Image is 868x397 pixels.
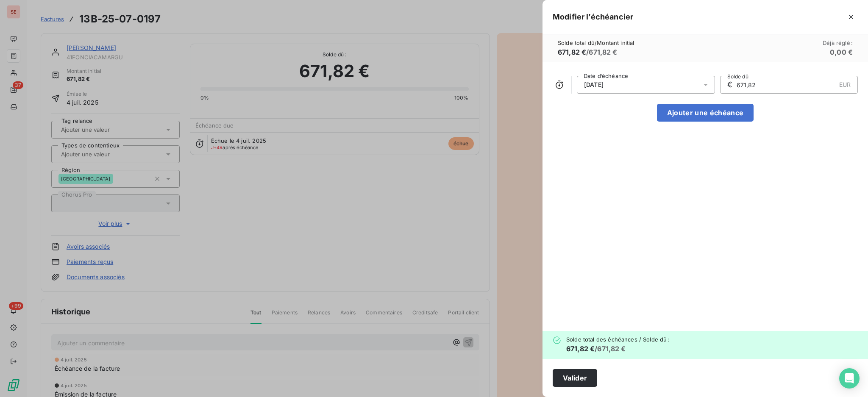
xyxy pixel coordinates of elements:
[558,48,586,56] span: 671,82 €
[566,344,670,354] h6: / 671,82 €
[566,336,670,343] span: Solde total des échéances / Solde dû :
[584,81,604,88] span: [DATE]
[830,47,853,57] h6: 0,00 €
[553,369,597,387] button: Valider
[553,11,633,23] h5: Modifier l’échéancier
[839,368,860,389] div: Open Intercom Messenger
[566,344,595,353] span: 671,82 €
[823,39,853,46] span: Déjà réglé :
[558,39,634,46] span: Solde total dû / Montant initial
[657,104,754,122] button: Ajouter une échéance
[558,47,634,57] h6: / 671,82 €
